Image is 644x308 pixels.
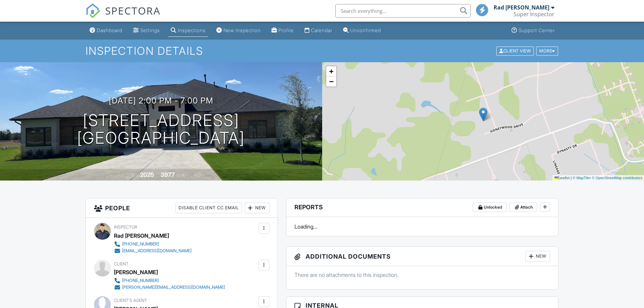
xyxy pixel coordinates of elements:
[326,76,336,87] a: Zoom out
[509,24,557,37] a: Support Center
[140,171,154,178] div: 2025
[525,251,550,262] div: New
[571,176,572,180] span: |
[109,96,213,105] h3: [DATE] 2:00 pm - 7:00 pm
[114,224,137,230] span: Inspector
[176,173,185,178] span: sq. ft.
[114,298,147,303] span: Client's Agent
[514,11,554,18] div: Super Inspector
[86,198,278,218] h3: People
[130,24,163,37] a: Settings
[329,77,333,86] span: −
[294,271,550,279] p: There are no attachments to this inspection.
[536,46,558,55] div: More
[114,261,128,266] span: Client
[496,48,535,53] a: Client View
[286,247,558,266] h3: Additional Documents
[86,45,559,57] h1: Inspection Details
[519,27,555,33] div: Support Center
[105,3,161,18] span: SPECTORA
[494,4,549,11] div: Rad [PERSON_NAME]
[114,241,192,247] a: [PHONE_NUMBER]
[496,46,534,55] div: Client View
[97,27,122,33] div: Dashboard
[122,241,159,247] div: [PHONE_NUMBER]
[554,176,570,180] a: Leaflet
[132,173,139,178] span: Built
[122,285,225,290] div: [PERSON_NAME][EMAIL_ADDRESS][DOMAIN_NAME]
[175,203,242,213] div: Disable Client CC Email
[245,203,269,213] div: New
[214,24,263,37] a: New Inspection
[86,9,161,23] a: SPECTORA
[326,66,336,76] a: Zoom in
[329,67,333,75] span: +
[178,27,206,33] div: Inspections
[592,176,642,180] a: © OpenStreetMap contributors
[573,176,591,180] a: © MapTiler
[302,24,335,37] a: Calendar
[479,108,487,121] img: Marker
[223,27,261,33] div: New Inspection
[114,277,225,284] a: [PHONE_NUMBER]
[86,3,100,18] img: The Best Home Inspection Software - Spectora
[114,231,169,241] div: Rad [PERSON_NAME]
[269,24,296,37] a: Profile
[168,24,208,37] a: Inspections
[114,247,192,254] a: [EMAIL_ADDRESS][DOMAIN_NAME]
[87,24,125,37] a: Dashboard
[122,278,159,283] div: [PHONE_NUMBER]
[279,27,294,33] div: Profile
[122,248,192,254] div: [EMAIL_ADDRESS][DOMAIN_NAME]
[340,24,384,37] a: Unconfirmed
[114,284,225,291] a: [PERSON_NAME][EMAIL_ADDRESS][DOMAIN_NAME]
[161,171,175,178] div: 3977
[77,112,245,147] h1: [STREET_ADDRESS] [GEOGRAPHIC_DATA]
[350,27,381,33] div: Unconfirmed
[140,27,160,33] div: Settings
[335,4,471,18] input: Search everything...
[311,27,332,33] div: Calendar
[114,267,158,277] div: [PERSON_NAME]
